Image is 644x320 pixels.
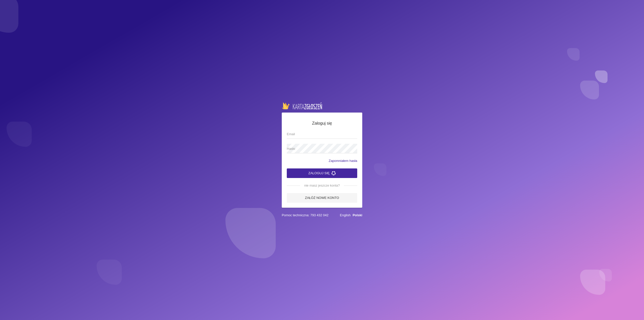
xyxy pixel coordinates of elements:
[300,183,344,188] span: nie masz jeszcze konta?
[287,146,352,151] span: Hasło
[353,213,362,217] a: Polski
[282,213,329,218] span: Pomoc techniczna: 793 432 042
[287,193,357,203] a: Załóż nowe konto
[329,158,357,163] a: Zapomniałem hasła
[287,132,352,137] span: Email
[340,213,351,217] a: English
[287,129,357,139] input: Email
[287,168,357,178] button: Zaloguj się
[287,144,357,153] input: Hasło
[287,120,357,127] h5: Zaloguj się
[282,102,322,109] img: logo-karta.png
